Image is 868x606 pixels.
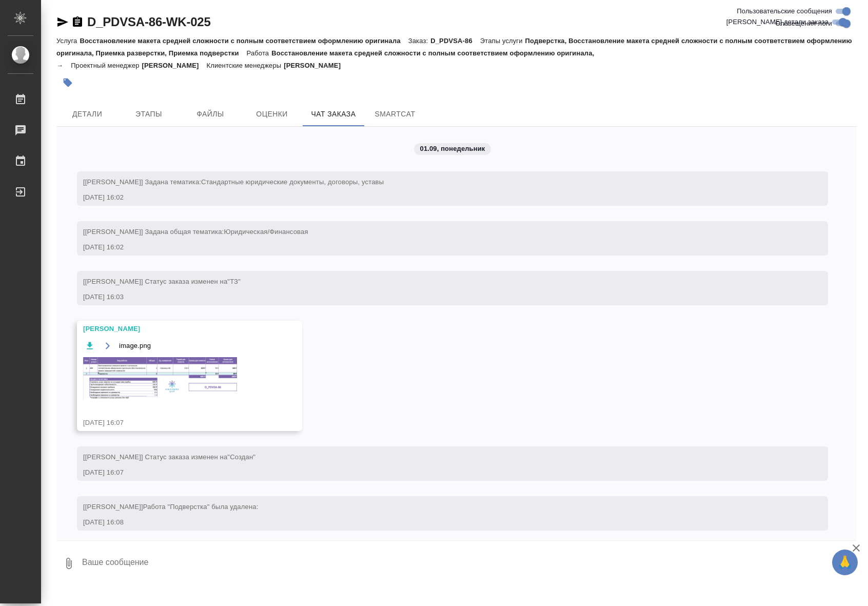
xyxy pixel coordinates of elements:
[83,453,255,461] span: [[PERSON_NAME]] Статус заказа изменен на
[83,517,792,527] div: [DATE] 16:08
[726,17,828,27] span: [PERSON_NAME] детали заказа
[227,453,255,461] span: "Создан"
[83,357,237,400] img: image.png
[247,49,272,57] p: Работа
[124,108,173,121] span: Этапы
[83,292,792,302] div: [DATE] 16:03
[80,37,408,45] p: Восстановление макета средней сложности с полным соответствием оформлению оригинала
[83,467,792,478] div: [DATE] 16:07
[284,62,348,69] p: [PERSON_NAME]
[737,6,832,16] span: Пользовательские сообщения
[83,278,241,285] span: [[PERSON_NAME]] Статус заказа изменен на
[56,16,69,28] button: Скопировать ссылку для ЯМессенджера
[408,37,430,45] p: Заказ:
[201,178,384,186] span: Стандартные юридические документы, договоры, уставы
[206,62,284,69] p: Клиентские менеджеры
[227,278,241,285] span: "ТЗ"
[83,324,266,334] div: [PERSON_NAME]
[56,71,79,94] button: Добавить тэг
[56,49,594,69] p: Восстановление макета средней сложности с полным соответствием оформлению оригинала, →
[87,15,211,29] a: D_PDVSA-86-WK-025
[142,62,207,69] p: [PERSON_NAME]
[186,108,235,121] span: Файлы
[83,418,266,428] div: [DATE] 16:07
[71,16,84,28] button: Скопировать ссылку
[143,503,259,511] span: Работа "Подверстка" была удалена:
[224,228,308,236] span: Юридическая/Финансовая
[83,339,96,352] button: Скачать
[83,192,792,203] div: [DATE] 16:02
[836,552,854,573] span: 🙏
[119,341,151,351] span: image.png
[83,228,308,236] span: [[PERSON_NAME]] Задана общая тематика:
[83,178,384,186] span: [[PERSON_NAME]] Задана тематика:
[56,37,80,45] p: Услуга
[832,550,858,575] button: 🙏
[420,144,485,154] p: 01.09, понедельник
[247,108,297,121] span: Оценки
[480,37,525,45] p: Этапы услуги
[775,18,832,29] span: Оповещения-логи
[83,503,258,511] span: [[PERSON_NAME]]
[71,62,142,69] p: Проектный менеджер
[101,339,114,352] button: Открыть на драйве
[63,108,112,121] span: Детали
[370,108,420,121] span: SmartCat
[83,242,792,252] div: [DATE] 16:02
[430,37,480,45] p: D_PDVSA-86
[309,108,358,121] span: Чат заказа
